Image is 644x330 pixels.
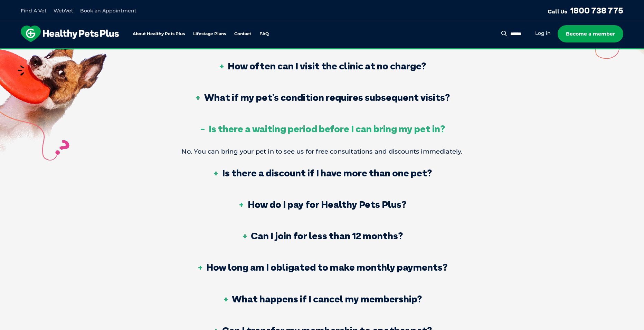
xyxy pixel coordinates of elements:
[193,32,226,36] a: Lifestage Plans
[54,8,73,14] a: WebVet
[234,32,251,36] a: Contact
[535,30,551,37] a: Log in
[193,48,451,55] span: Proactive, preventative wellness program designed to keep your pet healthier and happier for longer
[259,32,269,36] a: FAQ
[222,294,422,304] h3: What happens if I cancel my membership?
[558,25,623,42] a: Become a member
[21,8,47,14] a: Find A Vet
[212,168,432,178] h3: Is there a discount if I have more than one pet?
[548,8,567,15] span: Call Us
[21,26,119,42] img: hpp-logo
[133,32,185,36] a: About Healthy Pets Plus
[80,8,136,14] a: Book an Appointment
[195,93,450,102] h3: What if my pet’s condition requires subsequent visits?
[218,61,426,71] h3: How often can I visit the clinic at no charge?
[199,124,445,134] h3: Is there a waiting period before I can bring my pet in?
[548,5,623,16] a: Call Us1800 738 775
[176,145,468,158] p: No. You can bring your pet in to see us for free consultations and discounts immediately.
[197,262,447,272] h3: How long am I obligated to make monthly payments?
[238,200,406,209] h3: How do I pay for Healthy Pets Plus?
[500,30,509,37] button: Search
[241,231,403,241] h3: Can I join for less than 12 months?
